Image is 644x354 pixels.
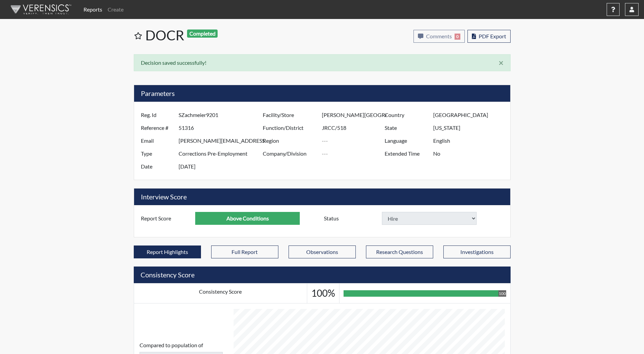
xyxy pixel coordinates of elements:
label: Status [319,212,382,225]
div: Decision saved successfully! [134,54,511,71]
label: Email [136,134,179,147]
label: Reg. Id [136,109,179,121]
span: 0 [455,34,460,40]
label: Report Score [136,212,196,225]
span: PDF Export [479,33,506,39]
label: Language [380,134,433,147]
button: Full Report [211,245,278,258]
h5: Consistency Score [134,267,511,283]
label: State [380,121,433,134]
input: --- [179,134,264,147]
label: Facility/Store [258,109,322,121]
input: --- [322,134,386,147]
button: Report Highlights [134,245,201,258]
label: Type [136,147,179,160]
span: Completed [187,29,218,38]
h5: Parameters [134,85,510,102]
input: --- [179,147,264,160]
button: Investigations [443,245,511,258]
label: Country [380,109,433,121]
button: Close [492,55,510,71]
label: Compared to population of [140,341,203,349]
button: Comments0 [413,30,465,43]
h1: DOCR [145,27,323,43]
input: --- [322,109,386,121]
label: Region [258,134,322,147]
td: Consistency Score [134,283,307,303]
h5: Interview Score [134,189,510,205]
input: --- [322,147,386,160]
input: --- [195,212,300,225]
input: --- [179,160,264,173]
span: × [499,58,503,67]
a: Create [105,3,126,16]
div: Document a decision to hire or decline a candiate [319,212,509,225]
label: Function/District [258,121,322,134]
input: --- [433,147,508,160]
input: --- [179,121,264,134]
input: --- [433,121,508,134]
input: --- [322,121,386,134]
button: Research Questions [366,245,433,258]
label: Date [136,160,179,173]
input: --- [433,134,508,147]
div: 100 [498,290,506,297]
label: Extended Time [380,147,433,160]
input: --- [433,109,508,121]
input: --- [179,109,264,121]
label: Reference # [136,121,179,134]
h3: 100% [311,288,335,299]
button: Observations [289,245,356,258]
span: Comments [426,33,452,39]
label: Company/Division [258,147,322,160]
button: PDF Export [467,30,511,43]
a: Reports [81,3,105,16]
